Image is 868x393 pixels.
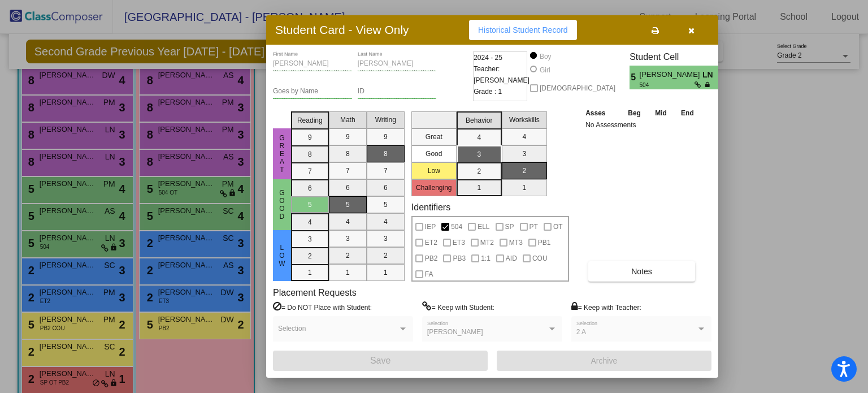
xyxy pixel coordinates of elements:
[718,71,728,84] span: 3
[480,236,494,249] span: MT2
[506,252,517,265] span: AID
[273,287,357,298] label: Placement Requests
[478,220,489,234] span: ELL
[425,267,433,281] span: FA
[469,20,577,40] button: Historical Student Record
[571,301,641,313] label: = Keep with Teacher:
[478,25,568,34] span: Historical Student Record
[630,51,728,62] h3: Student Cell
[591,356,618,365] span: Archive
[277,244,287,267] span: Low
[427,328,483,336] span: [PERSON_NAME]
[540,81,615,95] span: [DEMOGRAPHIC_DATA]
[583,119,701,131] td: No Assessments
[530,220,538,234] span: PT
[630,71,639,84] span: 5
[674,107,701,119] th: End
[631,267,652,276] span: Notes
[648,107,674,119] th: Mid
[422,301,494,313] label: = Keep with Student:
[539,51,552,62] div: Boy
[425,252,438,265] span: PB2
[275,23,409,37] h3: Student Card - View Only
[497,351,711,371] button: Archive
[576,328,586,336] span: 2 A
[640,81,695,89] span: 504
[370,356,390,365] span: Save
[539,65,550,75] div: Girl
[702,69,718,81] span: LN
[481,252,491,265] span: 1:1
[553,220,563,234] span: OT
[277,134,287,174] span: Great
[273,351,488,371] button: Save
[505,220,514,234] span: SP
[588,261,695,282] button: Notes
[509,236,523,249] span: MT3
[474,86,502,97] span: Grade : 1
[532,252,548,265] span: COU
[273,88,352,96] input: goes by name
[277,189,287,221] span: Good
[453,236,465,249] span: ET3
[425,220,436,234] span: IEP
[538,236,551,249] span: PB1
[451,220,462,234] span: 504
[273,301,372,313] label: = Do NOT Place with Student:
[425,236,437,249] span: ET2
[583,107,620,119] th: Asses
[474,52,502,63] span: 2024 - 25
[411,202,450,213] label: Identifiers
[620,107,648,119] th: Beg
[474,63,530,86] span: Teacher: [PERSON_NAME]
[640,69,702,81] span: [PERSON_NAME]
[453,252,466,265] span: PB3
